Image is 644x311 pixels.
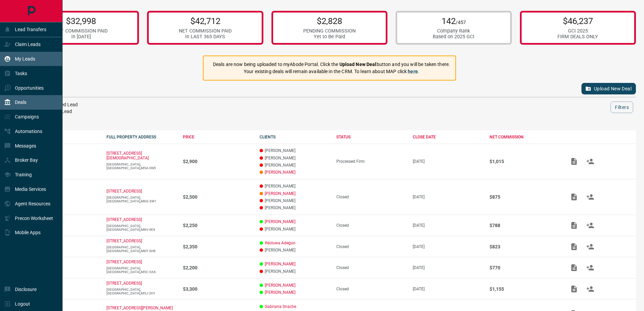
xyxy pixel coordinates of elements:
[265,304,296,309] a: Gabriana Snache
[336,244,406,249] div: Closed
[260,156,330,160] p: [PERSON_NAME]
[179,34,232,40] div: in LAST 365 DAYS
[30,287,100,291] p: Lease - Co-Op
[183,265,253,270] p: $2,200
[413,159,483,164] p: [DATE]
[30,159,100,164] p: Lease - Co-Op
[582,159,598,163] span: Match Clients
[30,223,100,228] p: Lease - Co-Op
[408,69,418,74] a: here
[183,194,253,200] p: $2,500
[303,34,356,40] div: Yet to Be Paid
[490,135,559,139] div: NET COMMISSION
[413,287,483,291] p: [DATE]
[106,151,149,160] a: [STREET_ADDRESS][DEMOGRAPHIC_DATA]
[490,159,559,164] p: $1,015
[183,244,253,249] p: $2,350
[106,224,176,231] p: [GEOGRAPHIC_DATA],[GEOGRAPHIC_DATA],M8V-4E9
[260,148,330,153] p: [PERSON_NAME]
[582,244,598,249] span: Match Clients
[303,16,356,26] p: $2,828
[106,260,142,264] a: [STREET_ADDRESS]
[260,135,330,139] div: CLIENTS
[260,248,330,252] p: [PERSON_NAME]
[265,283,295,288] a: [PERSON_NAME]
[183,135,253,139] div: PRICE
[456,20,466,25] span: /457
[433,28,474,34] div: Company Rank
[490,265,559,270] p: $770
[566,159,582,163] span: Add / View Documents
[557,34,598,40] div: FIRM DEALS ONLY
[557,28,598,34] div: GCI 2025
[582,223,598,227] span: Match Clients
[183,223,253,228] p: $2,250
[339,62,377,67] strong: Upload New Deal
[413,135,483,139] div: CLOSE DATE
[336,159,406,164] div: Processed Firm
[582,286,598,291] span: Match Clients
[433,34,474,40] div: Based on 2025 GCI
[106,196,176,203] p: [GEOGRAPHIC_DATA],[GEOGRAPHIC_DATA],M6G-3W1
[260,205,330,210] p: [PERSON_NAME]
[336,223,406,228] div: Closed
[179,16,232,26] p: $42,712
[260,269,330,274] p: [PERSON_NAME]
[265,262,295,266] a: [PERSON_NAME]
[265,290,295,295] a: [PERSON_NAME]
[106,189,142,194] a: [STREET_ADDRESS]
[582,265,598,270] span: Match Clients
[213,61,450,68] p: Deals are now being uploaded to myAbode Portal. Click the button and you will be taken there.
[30,195,100,199] p: Lease - Co-Op
[265,241,295,245] a: Ifeoluwa Adegun
[30,135,100,139] div: DEAL TYPE
[490,194,559,200] p: $875
[265,170,295,175] a: [PERSON_NAME]
[433,16,474,26] p: 142
[179,28,232,34] div: NET COMMISSION PAID
[106,281,142,286] a: [STREET_ADDRESS]
[260,163,330,168] p: [PERSON_NAME]
[183,286,253,292] p: $3,300
[106,245,176,253] p: [GEOGRAPHIC_DATA],[GEOGRAPHIC_DATA],M8Y-3H8
[106,162,176,170] p: [GEOGRAPHIC_DATA],[GEOGRAPHIC_DATA],M5A-0N5
[265,219,295,224] a: [PERSON_NAME]
[490,244,559,249] p: $823
[566,265,582,270] span: Add / View Documents
[55,16,108,26] p: $32,998
[55,34,108,40] div: in [DATE]
[106,217,142,222] a: [STREET_ADDRESS]
[183,159,253,164] p: $2,900
[30,244,100,249] p: Lease - Co-Op
[413,223,483,228] p: [DATE]
[106,306,173,310] a: [STREET_ADDRESS][PERSON_NAME]
[582,194,598,199] span: Match Clients
[260,227,330,231] p: [PERSON_NAME]
[265,191,295,196] a: [PERSON_NAME]
[303,28,356,34] div: PENDING COMMISSION
[106,266,176,274] p: [GEOGRAPHIC_DATA],[GEOGRAPHIC_DATA],M5C-0A6
[566,223,582,227] span: Add / View Documents
[260,198,330,203] p: [PERSON_NAME]
[581,83,636,94] button: Upload New Deal
[106,239,142,243] a: [STREET_ADDRESS]
[336,265,406,270] div: Closed
[566,194,582,199] span: Add / View Documents
[413,265,483,270] p: [DATE]
[413,244,483,249] p: [DATE]
[566,244,582,249] span: Add / View Documents
[490,223,559,228] p: $788
[30,265,100,270] p: Lease - Co-Op
[336,135,406,139] div: STATUS
[557,16,598,26] p: $46,237
[336,287,406,291] div: Closed
[106,135,176,139] div: FULL PROPERTY ADDRESS
[611,102,633,113] button: Filters
[260,184,330,188] p: [PERSON_NAME]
